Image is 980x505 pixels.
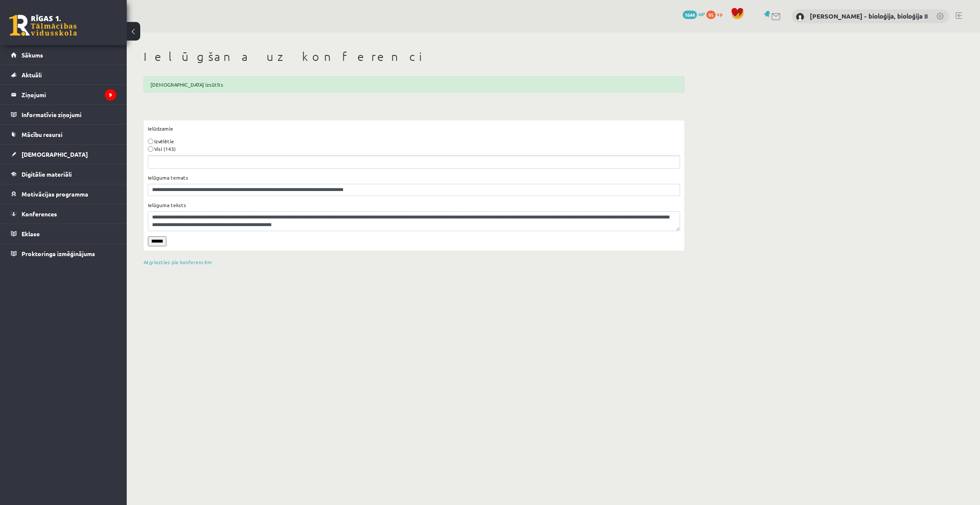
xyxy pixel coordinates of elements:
[11,85,116,104] a: Ziņojumi9
[706,11,727,17] a: 95 xp
[22,131,63,138] span: Mācību resursi
[22,51,43,59] span: Sākums
[11,244,116,263] a: Proktoringa izmēģinājums
[22,71,42,79] span: Aktuāli
[22,190,88,198] span: Motivācijas programma
[154,145,176,153] label: Visi (143)
[706,11,716,19] span: 95
[22,210,57,218] span: Konferences
[22,150,88,158] span: [DEMOGRAPHIC_DATA]
[22,105,116,124] legend: Informatīvie ziņojumi
[148,174,188,181] label: Ielūguma temats
[683,11,697,19] span: 1644
[11,224,116,243] a: Eklase
[717,11,722,17] span: xp
[105,89,116,101] i: 9
[22,230,40,237] span: Eklase
[11,145,116,164] a: [DEMOGRAPHIC_DATA]
[698,11,705,17] span: mP
[683,11,705,17] a: 1644 mP
[148,201,186,209] label: Ielūguma teksts
[22,250,95,257] span: Proktoringa izmēģinājums
[11,204,116,224] a: Konferences
[144,49,684,64] h1: Ielūgšana uz konferenci
[810,12,928,20] a: [PERSON_NAME] - bioloģija, bioloģija II
[11,164,116,184] a: Digitālie materiāli
[11,45,116,65] a: Sākums
[11,105,116,124] a: Informatīvie ziņojumi
[11,125,116,144] a: Mācību resursi
[11,184,116,204] a: Motivācijas programma
[144,259,212,265] a: Atgriezties pie konferencēm
[154,137,174,145] label: Izvēlētie
[22,85,116,104] legend: Ziņojumi
[11,65,116,85] a: Aktuāli
[144,76,684,93] div: [DEMOGRAPHIC_DATA] izsūtīts
[9,15,77,36] a: Rīgas 1. Tālmācības vidusskola
[22,170,72,178] span: Digitālie materiāli
[148,125,173,132] label: Ielūdzamie
[796,13,804,21] img: Elza Saulīte - bioloģija, bioloģija II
